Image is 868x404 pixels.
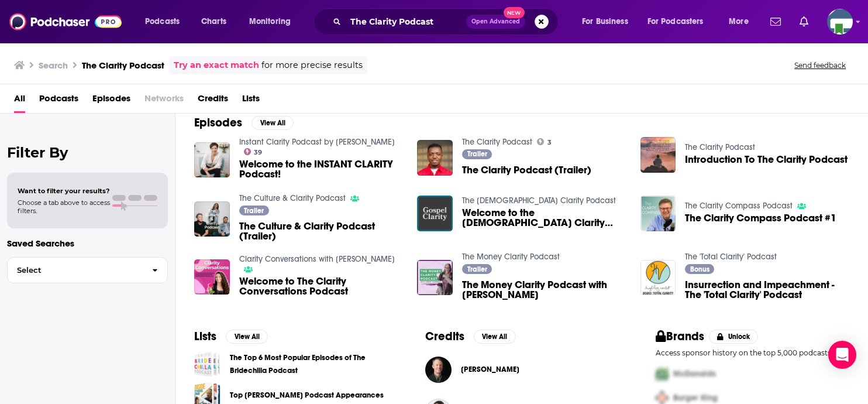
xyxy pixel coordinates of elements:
h3: Search [39,60,68,71]
span: More [729,13,749,30]
p: Access sponsor history on the top 5,000 podcasts. [656,348,849,357]
a: ListsView All [194,329,268,344]
button: open menu [640,12,721,31]
a: Introduction To The Clarity Podcast [640,137,676,173]
img: Welcome to The Clarity Conversations Podcast [194,259,230,295]
a: The Clarity Podcast [462,137,532,147]
button: Open AdvancedNew [466,15,525,29]
h2: Filter By [7,144,168,161]
a: 3 [537,138,552,145]
img: The Clarity Podcast (Trailer) [417,140,453,176]
a: Lists [242,89,260,113]
span: Bonus [690,266,709,273]
img: Podchaser - Follow, Share and Rate Podcasts [9,11,122,33]
img: User Profile [827,9,853,35]
span: Introduction To The Clarity Podcast [685,155,848,165]
a: The Clarity Compass Podcast [685,201,793,211]
span: New [504,7,525,18]
img: Insurrection and Impeachment - The 'Total Clarity' Podcast [640,260,676,296]
h2: Episodes [194,115,242,130]
img: The Money Clarity Podcast with Lindsey Ciarrocca [417,260,453,296]
h3: The Clarity Podcast [82,60,164,71]
button: Select [7,257,168,283]
button: Show profile menu [827,9,853,35]
img: Jeff Echols [425,357,452,383]
a: The Money Clarity Podcast [462,252,560,262]
span: The Culture & Clarity Podcast (Trailer) [239,221,404,241]
button: View All [252,116,294,130]
span: Burger King [673,393,718,403]
a: Jeff Echols [461,365,519,374]
a: Show notifications dropdown [766,12,786,32]
a: The Clarity Podcast [685,142,755,152]
img: The Culture & Clarity Podcast (Trailer) [194,201,230,237]
a: Clarity Conversations with Cassandra Rosa [239,254,395,264]
a: EpisodesView All [194,115,294,130]
a: 39 [244,148,263,155]
div: Open Intercom Messenger [828,341,856,369]
a: CreditsView All [425,329,516,344]
a: Welcome to the Gospel Clarity Podcast [417,196,453,231]
a: The 'Total Clarity' Podcast [685,252,777,262]
span: for more precise results [261,59,363,72]
span: Logged in as KCMedia [827,9,853,35]
a: Insurrection and Impeachment - The 'Total Clarity' Podcast [685,280,849,300]
p: Saved Searches [7,238,168,249]
span: Networks [144,89,184,113]
button: open menu [574,12,643,31]
a: Episodes [92,89,130,113]
h2: Credits [425,329,464,344]
span: Choose a tab above to access filters. [18,198,110,215]
a: Top [PERSON_NAME] Podcast Appearances [230,389,384,402]
a: Welcome to the Gospel Clarity Podcast [462,208,626,228]
a: Instant Clarity Podcast by Tjaša Dorelay [239,137,395,147]
span: Open Advanced [471,19,520,25]
a: The Top 6 Most Popular Episodes of The Bridechilla Podcast [194,351,221,377]
span: Trailer [244,207,264,214]
span: Welcome to The Clarity Conversations Podcast [239,276,404,296]
a: The Top 6 Most Popular Episodes of The Bridechilla Podcast [230,351,388,377]
span: McDonalds [673,369,716,379]
button: open menu [721,12,763,31]
button: Send feedback [791,60,849,70]
span: Charts [201,13,226,30]
a: The Culture & Clarity Podcast [239,193,346,203]
a: The Gospel Clarity Podcast [462,196,616,206]
img: First Pro Logo [651,362,673,386]
span: Want to filter your results? [18,187,110,195]
a: The Money Clarity Podcast with Lindsey Ciarrocca [462,280,626,300]
a: Charts [194,12,233,31]
a: Podcasts [39,89,78,113]
img: The Clarity Compass Podcast #1 [640,196,676,231]
button: Unlock [709,330,759,344]
h2: Lists [194,329,216,344]
a: All [14,89,25,113]
input: Search podcasts, credits, & more... [346,12,466,31]
a: The Clarity Podcast (Trailer) [462,165,591,175]
span: The Money Clarity Podcast with [PERSON_NAME] [462,280,626,300]
span: Trailer [467,266,487,273]
h2: Brands [656,329,704,344]
span: [PERSON_NAME] [461,365,519,374]
span: For Podcasters [647,13,704,30]
img: Welcome to the INSTANT CLARITY Podcast! [194,142,230,178]
span: Monitoring [249,13,291,30]
button: View All [474,330,516,344]
a: Welcome to the INSTANT CLARITY Podcast! [239,159,404,179]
